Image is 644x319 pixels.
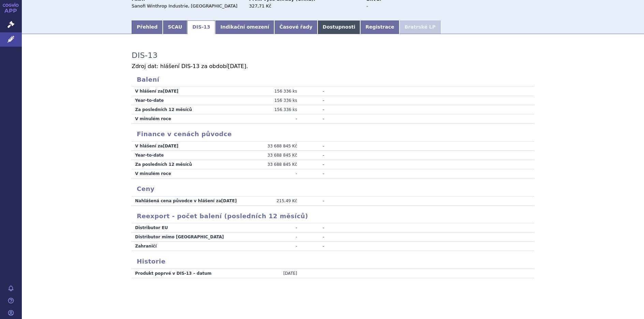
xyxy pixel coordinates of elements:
td: Zahraničí [132,242,251,251]
a: Indikační omezení [215,20,274,34]
td: - [302,242,324,251]
td: 156 336 ks [251,87,302,96]
h3: Finance v cenách původce [132,130,534,138]
td: - [302,196,324,206]
td: - [251,169,302,178]
td: - [302,169,324,178]
td: - [302,160,324,169]
td: [DATE] [251,269,302,278]
td: - [251,233,302,242]
td: - [302,142,324,151]
td: - [302,87,324,96]
td: 33 688 845 Kč [251,160,302,169]
a: SCAU [163,20,187,34]
td: - [251,114,302,124]
td: V minulém roce [132,114,251,124]
td: - [302,233,324,242]
a: DIS-13 [187,20,215,34]
td: - [302,151,324,160]
td: 33 688 845 Kč [251,142,302,151]
td: - [302,114,324,124]
span: [DATE] [163,144,178,148]
td: 33 688 845 Kč [251,151,302,160]
span: [DATE] [163,89,178,94]
h3: Ceny [132,185,534,193]
span: [DATE] [221,198,237,203]
h3: Balení [132,76,534,83]
td: - [302,105,324,114]
h3: Historie [132,258,534,265]
td: V hlášení za [132,87,251,96]
td: - [251,242,302,251]
a: Dostupnosti [318,20,361,34]
td: Distributor EU [132,223,251,233]
a: Časové řady [274,20,318,34]
td: Za posledních 12 měsíců [132,105,251,114]
td: 215,49 Kč [251,196,302,206]
div: Sanofi Winthrop Industrie, [GEOGRAPHIC_DATA] [132,3,243,9]
td: Nahlášená cena původce v hlášení za [132,196,251,206]
td: - [302,96,324,105]
td: Year-to-date [132,96,251,105]
div: - [366,3,443,9]
td: Year-to-date [132,151,251,160]
td: - [302,223,324,233]
td: V hlášení za [132,142,251,151]
p: Zdroj dat: hlášení DIS-13 za období . [132,64,534,69]
td: Distributor mimo [GEOGRAPHIC_DATA] [132,233,251,242]
td: Produkt poprvé v DIS-13 – datum [132,269,251,278]
a: Registrace [360,20,399,34]
td: Za posledních 12 měsíců [132,160,251,169]
h3: Reexport - počet balení (posledních 12 měsíců) [132,212,534,220]
h3: DIS-13 [132,51,158,60]
td: - [251,223,302,233]
div: 327,71 Kč [249,3,360,9]
td: 156 336 ks [251,105,302,114]
a: Přehled [132,20,163,34]
span: [DATE] [228,63,246,69]
td: V minulém roce [132,169,251,178]
td: 156 336 ks [251,96,302,105]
